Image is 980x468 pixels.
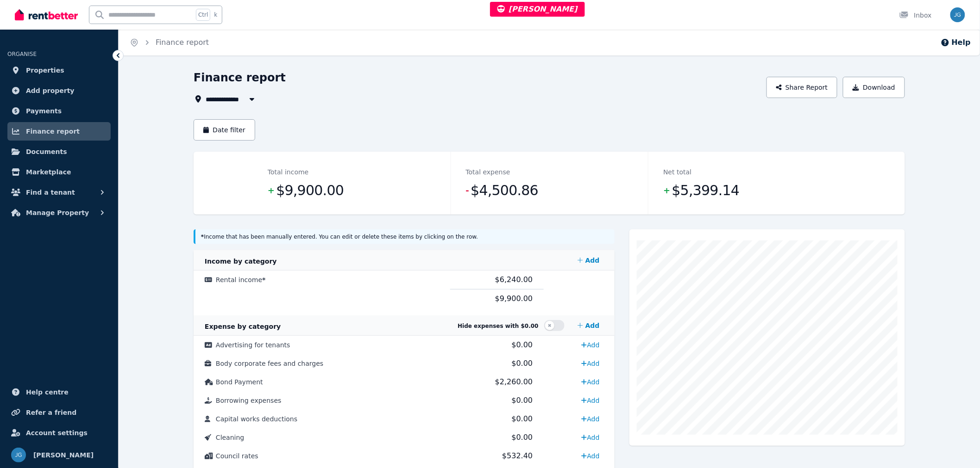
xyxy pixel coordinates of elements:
nav: Breadcrumb [119,30,220,55]
span: $9,900.00 [495,294,533,303]
a: Documents [7,142,111,161]
a: Add [578,412,603,426]
span: ORGANISE [7,51,37,57]
img: RentBetter [15,8,78,22]
span: Payments [26,105,62,117]
span: Finance report [26,126,80,137]
span: Documents [26,146,67,157]
span: $5,399.14 [672,181,740,200]
a: Properties [7,61,111,80]
small: Income that has been manually entered. You can edit or delete these items by clicking on the row. [201,234,478,240]
span: Ctrl [196,9,210,21]
span: Properties [26,65,64,76]
a: Add [578,338,603,352]
span: [PERSON_NAME] [497,5,578,13]
a: Add [578,430,603,445]
a: Add [574,251,603,270]
button: Date filter [194,119,255,141]
span: [PERSON_NAME] [33,450,94,461]
a: Finance report [156,38,209,47]
span: Help centre [26,387,69,398]
span: Council rates [216,452,258,460]
img: Jeremy Goldschmidt [11,448,26,462]
button: Download [843,77,905,98]
span: Borrowing expenses [216,397,281,404]
button: Share Report [766,77,838,98]
span: $0.00 [512,433,533,442]
span: Cleaning [216,434,244,441]
dt: Total income [268,166,308,178]
span: Expense by category [205,323,281,330]
dt: Net total [663,166,691,178]
a: Finance report [7,122,111,141]
a: Refer a friend [7,403,111,422]
span: Advertising for tenants [216,341,290,349]
span: + [268,184,274,197]
span: $0.00 [512,359,533,368]
a: Marketplace [7,163,111,181]
img: Jeremy Goldschmidt [950,7,965,22]
span: Rental income [216,276,266,283]
span: Find a tenant [26,187,75,198]
span: Hide expenses with $0.00 [458,323,538,329]
span: Bond Payment [216,378,263,386]
span: $2,260.00 [495,377,533,386]
span: Income by category [205,258,277,265]
a: Payments [7,102,111,120]
button: Find a tenant [7,183,111,202]
span: - [466,184,469,197]
a: Account settings [7,424,111,442]
a: Add [578,393,603,408]
dt: Total expense [466,166,510,178]
button: Manage Property [7,203,111,222]
span: Account settings [26,427,88,438]
span: k [214,11,217,18]
button: Help [941,37,971,48]
span: $532.40 [502,451,533,460]
a: Add [578,449,603,463]
a: Help centre [7,383,111,401]
span: Manage Property [26,207,89,218]
a: Add [574,316,603,335]
span: $9,900.00 [276,181,344,200]
span: Add property [26,85,75,96]
a: Add [578,356,603,371]
h1: Finance report [194,70,286,85]
span: $4,500.86 [471,181,538,200]
span: + [663,184,670,197]
span: Capital works deductions [216,415,297,423]
span: $0.00 [512,340,533,349]
a: Add property [7,81,111,100]
span: $0.00 [512,414,533,423]
span: $6,240.00 [495,275,533,284]
a: Add [578,375,603,389]
span: Body corporate fees and charges [216,360,323,367]
span: Refer a friend [26,407,76,418]
span: Marketplace [26,166,71,178]
span: $0.00 [512,396,533,405]
div: Inbox [899,11,932,20]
